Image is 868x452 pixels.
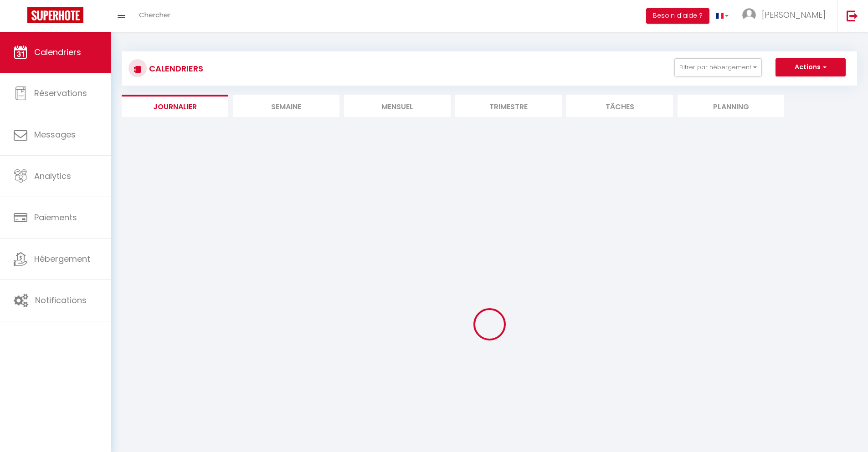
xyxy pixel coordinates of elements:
span: Notifications [35,295,87,306]
span: [PERSON_NAME] [762,9,826,20]
span: Chercher [139,10,170,20]
span: Messages [34,129,76,140]
button: Filtrer par hébergement [674,58,762,76]
span: Analytics [34,170,71,182]
h3: CALENDRIERS [147,58,203,79]
button: Besoin d'aide ? [646,8,709,24]
button: Actions [776,58,846,76]
li: Journalier [122,95,228,117]
li: Trimestre [455,95,562,117]
img: logout [847,10,858,21]
li: Mensuel [344,95,451,117]
span: Hébergement [34,253,90,264]
span: Calendriers [34,46,81,58]
img: ... [742,8,756,22]
span: Réservations [34,87,87,99]
li: Planning [678,95,784,117]
li: Semaine [233,95,339,117]
img: Super Booking [27,7,83,23]
span: Paiements [34,212,77,223]
li: Tâches [566,95,673,117]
